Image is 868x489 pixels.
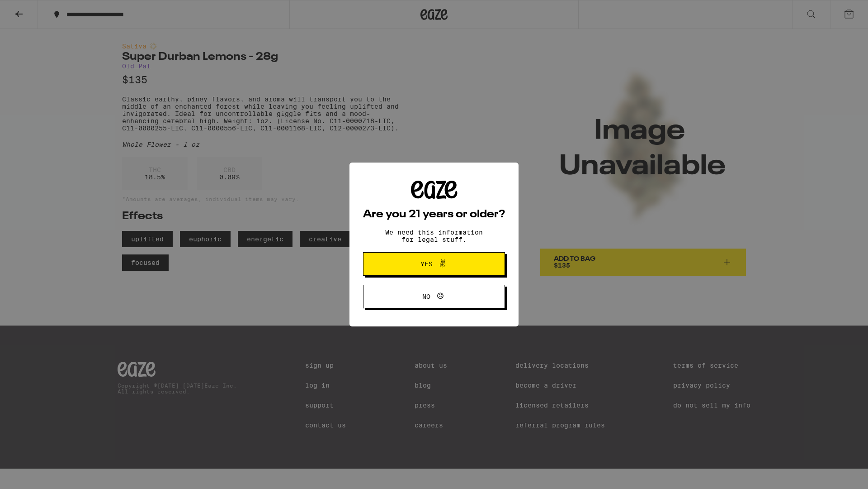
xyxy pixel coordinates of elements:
[420,261,433,267] span: Yes
[363,285,505,308] button: No
[811,462,859,484] iframe: Opens a widget where you can find more information
[363,209,505,220] h2: Are you 21 years or older?
[422,293,430,300] span: No
[377,229,491,243] p: We need this information for legal stuff.
[363,252,505,276] button: Yes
